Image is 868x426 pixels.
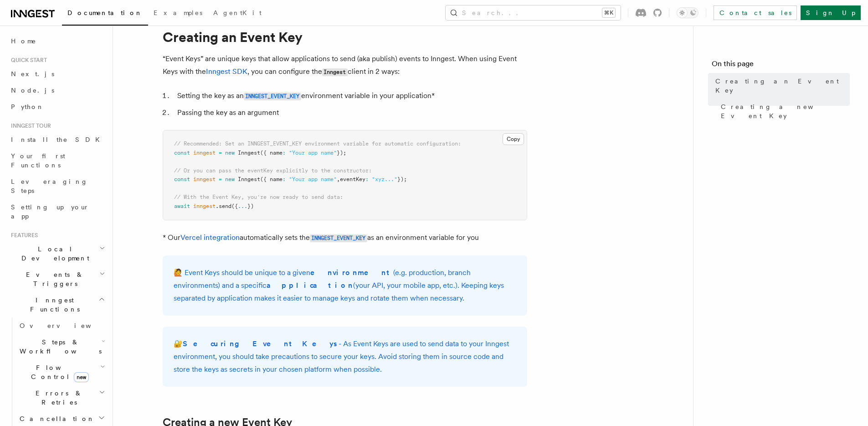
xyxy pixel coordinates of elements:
span: : [282,176,286,182]
span: "Your app name" [289,150,337,156]
button: Flow Controlnew [16,359,107,385]
p: 🔐 - As Event Keys are used to send data to your Inngest environment, you should take precautions ... [174,338,516,376]
p: * Our automatically sets the as an environment variable for you [163,231,527,244]
span: const [174,150,190,156]
span: Examples [154,9,202,16]
h1: Creating an Event Key [163,29,527,45]
span: Flow Control [16,363,100,381]
span: AgentKit [213,9,262,16]
span: inngest [193,176,216,182]
a: Overview [16,317,107,334]
span: Creating an Event Key [715,77,850,95]
code: INNGEST_EVENT_KEY [244,93,301,100]
a: INNGEST_EVENT_KEY [244,91,301,100]
span: "xyz..." [372,176,397,182]
a: Setting up your app [7,199,107,224]
span: Python [11,103,44,110]
span: Your first Functions [11,152,65,169]
span: Quick start [7,57,47,64]
button: Search...⌘K [446,5,621,20]
button: Steps & Workflows [16,334,107,359]
strong: application [267,281,353,290]
a: Inngest SDK [206,67,247,76]
a: Your first Functions [7,148,107,173]
p: 🙋 Event Keys should be unique to a given (e.g. production, branch environments) and a specific (y... [174,266,516,305]
button: Copy [503,133,524,145]
a: AgentKit [208,3,267,25]
li: Setting the key as an environment variable in your application* [175,89,527,103]
strong: environment [310,268,393,277]
span: Inngest Functions [7,296,98,314]
a: Creating a new Event Key [717,99,850,124]
a: Python [7,99,107,115]
span: }); [397,176,407,182]
p: “Event Keys” are unique keys that allow applications to send (aka publish) events to Inngest. Whe... [163,52,527,78]
a: Contact sales [714,5,797,20]
span: Setting up your app [11,203,89,220]
a: Node.js [7,82,107,99]
span: Install the SDK [11,136,105,143]
span: ({ name [260,150,282,156]
span: }); [337,150,346,156]
span: Documentation [67,9,143,16]
span: .send [216,203,231,209]
a: Vercel integration [180,233,240,242]
a: Creating an Event Key [712,73,850,99]
a: Install the SDK [7,131,107,148]
a: Examples [148,3,208,25]
span: Overview [20,322,113,329]
span: Next.js [11,70,54,78]
span: new [74,372,89,382]
span: Features [7,232,38,239]
span: const [174,176,190,182]
span: Home [11,36,36,46]
span: Creating a new Event Key [721,102,850,120]
button: Toggle dark mode [677,7,699,18]
a: Sign Up [801,5,861,20]
span: // With the Event Key, you're now ready to send data: [174,194,343,200]
span: eventKey [340,176,365,182]
kbd: ⌘K [602,8,615,17]
a: INNGEST_EVENT_KEY [310,233,367,242]
span: Cancellation [16,414,95,423]
span: ({ name [260,176,282,182]
code: INNGEST_EVENT_KEY [310,234,367,242]
span: Local Development [7,244,99,263]
span: new [225,176,235,182]
strong: Securing Event Keys [183,339,339,348]
span: await [174,203,190,209]
span: : [365,176,369,182]
span: // Recommended: Set an INNGEST_EVENT_KEY environment variable for automatic configuration: [174,140,461,147]
span: = [219,150,222,156]
a: Leveraging Steps [7,173,107,199]
button: Errors & Retries [16,385,107,410]
a: Home [7,33,107,49]
span: inngest [193,203,216,209]
span: Steps & Workflows [16,338,102,356]
a: Documentation [62,3,148,26]
span: Inngest tour [7,122,51,130]
button: Events & Triggers [7,266,107,292]
span: Events & Triggers [7,270,99,288]
span: inngest [193,150,216,156]
span: , [337,176,340,182]
code: Inngest [322,68,348,76]
span: Inngest [238,176,260,182]
span: new [225,150,235,156]
span: "Your app name" [289,176,337,182]
span: ... [238,203,247,209]
h4: On this page [712,58,850,73]
a: Next.js [7,66,107,82]
li: Passing the key as an argument [175,106,527,119]
span: : [282,150,286,156]
span: // Or you can pass the eventKey explicitly to the constructor: [174,167,372,174]
span: Node.js [11,87,54,94]
button: Local Development [7,241,107,266]
span: }) [247,203,254,209]
span: Errors & Retries [16,389,99,407]
button: Inngest Functions [7,292,107,317]
span: ({ [231,203,238,209]
span: Leveraging Steps [11,178,88,194]
span: = [219,176,222,182]
span: Inngest [238,150,260,156]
